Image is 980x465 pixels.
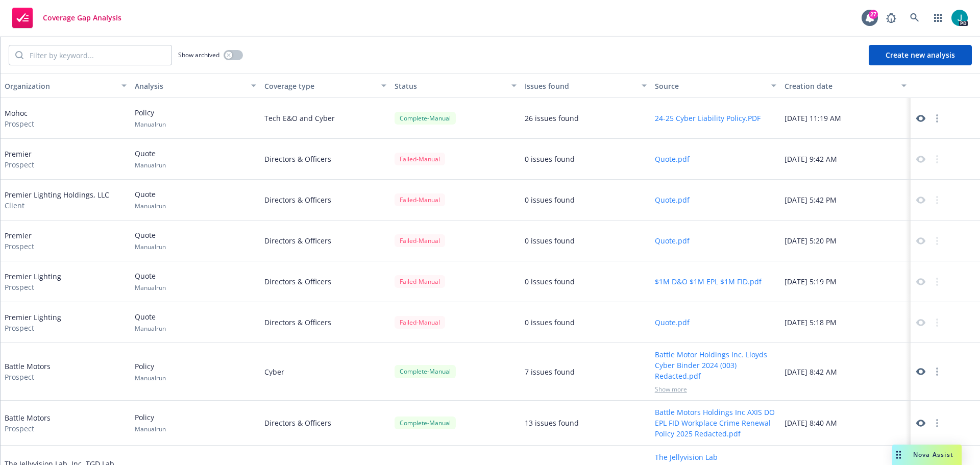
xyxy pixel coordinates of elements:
[655,194,690,205] button: Quote.pdf
[135,324,166,333] span: Manual run
[131,74,261,98] button: Analysis
[260,261,390,302] div: Directors & Officers
[135,311,166,333] div: Quote
[1,74,131,98] button: Organization
[780,343,911,401] div: [DATE] 8:42 AM
[135,412,166,433] div: Policy
[8,4,126,32] a: Coverage Gap Analysis
[260,98,390,139] div: Tech E&O and Cyber
[869,45,972,65] button: Create new analysis
[5,230,34,252] div: Premier
[5,372,51,382] span: Prospect
[260,401,390,446] div: Directors & Officers
[395,81,505,91] div: Status
[780,261,911,302] div: [DATE] 5:19 PM
[395,112,456,125] div: Complete - Manual
[780,221,911,261] div: [DATE] 5:20 PM
[395,234,445,247] div: Failed - Manual
[525,366,575,377] div: 7 issues found
[5,282,61,292] span: Prospect
[135,148,166,169] div: Quote
[525,276,575,287] div: 0 issues found
[395,417,456,429] div: Complete - Manual
[5,118,34,129] span: Prospect
[5,159,34,170] span: Prospect
[135,230,166,251] div: Quote
[655,317,690,328] button: Quote.pdf
[390,74,521,98] button: Status
[260,343,390,401] div: Cyber
[655,407,777,439] button: Battle Motors Holdings Inc AXIS DO EPL FID Workplace Crime Renewal Policy 2025 Redacted.pdf
[260,302,390,343] div: Directors & Officers
[5,412,51,434] div: Battle Motors
[135,161,166,169] span: Manual run
[525,113,579,124] div: 26 issues found
[260,180,390,221] div: Directors & Officers
[5,149,34,170] div: Premier
[780,401,911,446] div: [DATE] 8:40 AM
[135,425,166,433] span: Manual run
[395,365,456,378] div: Complete - Manual
[260,139,390,180] div: Directors & Officers
[15,51,23,59] svg: Search
[135,283,166,292] span: Manual run
[655,154,690,164] button: Quote.pdf
[135,202,166,210] span: Manual run
[395,275,445,288] div: Failed - Manual
[178,51,219,59] span: Show archived
[655,235,690,246] button: Quote.pdf
[525,418,579,428] div: 13 issues found
[655,349,777,381] button: Battle Motor Holdings Inc. Lloyds Cyber Binder 2024 (003) Redacted.pdf
[892,445,905,465] div: Drag to move
[869,10,878,19] div: 27
[525,81,635,91] div: Issues found
[5,312,61,333] div: Premier Lighting
[135,242,166,251] span: Manual run
[5,361,51,382] div: Battle Motors
[785,81,895,91] div: Creation date
[5,189,109,211] div: Premier Lighting Holdings, LLC
[5,241,34,252] span: Prospect
[395,153,445,165] div: Failed - Manual
[881,8,901,28] a: Report a Bug
[525,154,575,164] div: 0 issues found
[43,14,121,22] span: Coverage Gap Analysis
[928,8,948,28] a: Switch app
[135,189,166,210] div: Quote
[5,271,61,292] div: Premier Lighting
[260,74,390,98] button: Coverage type
[525,235,575,246] div: 0 issues found
[655,81,766,91] div: Source
[651,74,781,98] button: Source
[135,81,246,91] div: Analysis
[5,200,109,211] span: Client
[135,120,166,129] span: Manual run
[5,423,51,434] span: Prospect
[395,193,445,206] div: Failed - Manual
[264,81,375,91] div: Coverage type
[780,98,911,139] div: [DATE] 11:19 AM
[521,74,651,98] button: Issues found
[780,74,911,98] button: Creation date
[892,445,962,465] button: Nova Assist
[135,361,166,382] div: Policy
[23,45,171,65] input: Filter by keyword...
[655,113,761,124] button: 24-25 Cyber Liability Policy.PDF
[904,8,925,28] a: Search
[525,194,575,205] div: 0 issues found
[780,302,911,343] div: [DATE] 5:18 PM
[135,374,166,382] span: Manual run
[5,108,34,129] div: Mohoc
[655,385,687,394] span: Show more
[5,81,115,91] div: Organization
[135,107,166,129] div: Policy
[951,10,968,26] img: photo
[135,271,166,292] div: Quote
[780,180,911,221] div: [DATE] 5:42 PM
[395,316,445,329] div: Failed - Manual
[525,317,575,328] div: 0 issues found
[5,323,61,333] span: Prospect
[260,221,390,261] div: Directors & Officers
[780,139,911,180] div: [DATE] 9:42 AM
[655,276,762,287] button: $1M D&O $1M EPL $1M FID.pdf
